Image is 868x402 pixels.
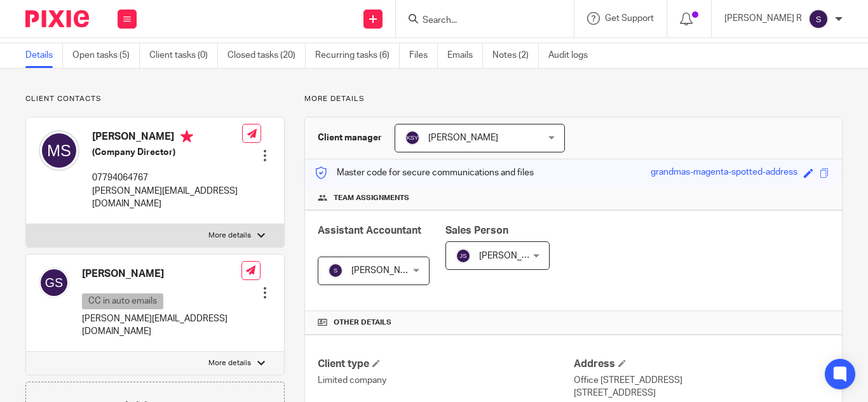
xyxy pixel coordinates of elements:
a: Details [25,43,63,68]
a: Client tasks (0) [149,43,218,68]
a: Recurring tasks (6) [315,43,400,68]
span: [PERSON_NAME] [479,251,549,260]
h3: Client manager [318,131,382,144]
h5: (Company Director) [92,146,242,159]
a: Audit logs [548,43,597,68]
h4: [PERSON_NAME] [92,130,242,146]
a: Closed tasks (20) [227,43,306,68]
p: 07794064767 [92,171,242,184]
img: svg%3E [808,9,829,29]
h4: Address [574,358,829,371]
p: Client contacts [25,94,285,104]
a: Files [409,43,438,68]
p: Master code for secure communications and files [315,166,534,179]
p: More details [208,358,251,368]
p: [PERSON_NAME][EMAIL_ADDRESS][DOMAIN_NAME] [92,185,242,211]
p: CC in auto emails [82,293,163,309]
p: Limited company [318,374,573,387]
span: Other details [334,318,391,328]
input: Search [421,15,536,27]
p: Office [STREET_ADDRESS] [574,374,829,387]
p: [STREET_ADDRESS] [574,387,829,399]
img: svg%3E [328,263,343,278]
img: svg%3E [405,130,420,145]
p: More details [304,94,843,104]
span: Team assignments [334,193,409,203]
img: Pixie [25,10,89,27]
img: svg%3E [456,248,471,264]
a: Open tasks (5) [72,43,140,68]
div: grandmas-magenta-spotted-address [651,166,797,180]
a: Notes (2) [492,43,539,68]
span: Assistant Accountant [318,225,421,236]
a: Emails [447,43,483,68]
span: Get Support [605,14,654,23]
p: [PERSON_NAME][EMAIL_ADDRESS][DOMAIN_NAME] [82,312,241,338]
span: Sales Person [445,225,508,236]
p: [PERSON_NAME] R [724,12,802,25]
i: Primary [180,130,193,143]
p: More details [208,231,251,241]
span: [PERSON_NAME] R [351,266,429,275]
img: svg%3E [39,267,69,298]
span: [PERSON_NAME] [428,133,498,142]
h4: Client type [318,358,573,371]
h4: [PERSON_NAME] [82,267,241,281]
img: svg%3E [39,130,79,171]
